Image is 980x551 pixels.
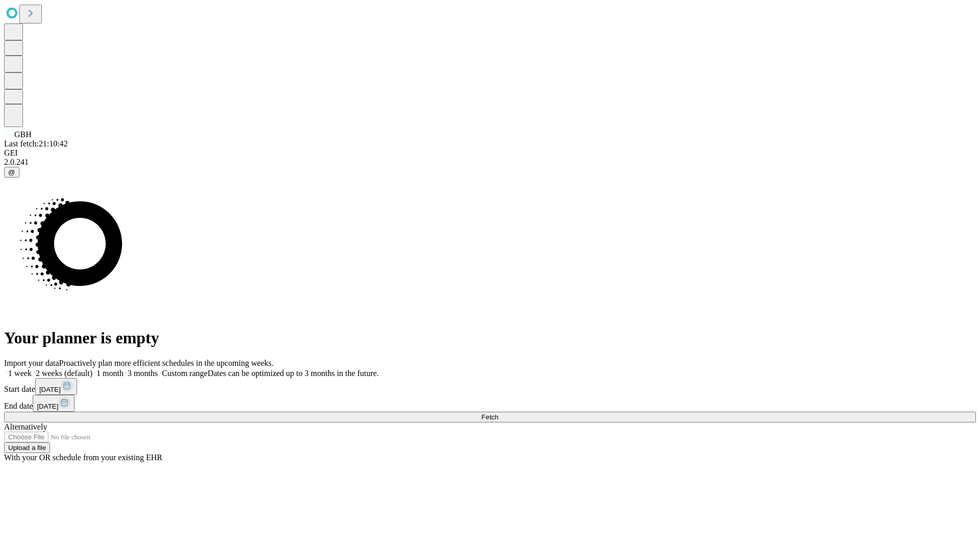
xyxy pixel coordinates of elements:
[35,378,77,395] button: [DATE]
[4,329,976,347] h1: Your planner is empty
[8,369,32,378] span: 1 week
[8,168,15,176] span: @
[4,442,50,453] button: Upload a file
[4,158,976,167] div: 2.0.241
[4,378,976,395] div: Start date
[59,359,274,367] span: Proactively plan more efficient schedules in the upcoming weeks.
[128,369,158,378] span: 3 months
[4,359,59,367] span: Import your data
[4,148,976,158] div: GEI
[4,139,68,148] span: Last fetch: 21:10:42
[4,395,976,412] div: End date
[33,395,75,412] button: [DATE]
[36,369,92,378] span: 2 weeks (default)
[208,369,379,378] span: Dates can be optimized up to 3 months in the future.
[39,386,61,393] span: [DATE]
[4,422,47,431] span: Alternatively
[14,130,32,139] span: GBH
[162,369,207,378] span: Custom range
[37,403,58,410] span: [DATE]
[96,369,124,378] span: 1 month
[4,167,19,178] button: @
[481,413,498,421] span: Fetch
[4,453,162,462] span: With your OR schedule from your existing EHR
[4,412,976,422] button: Fetch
